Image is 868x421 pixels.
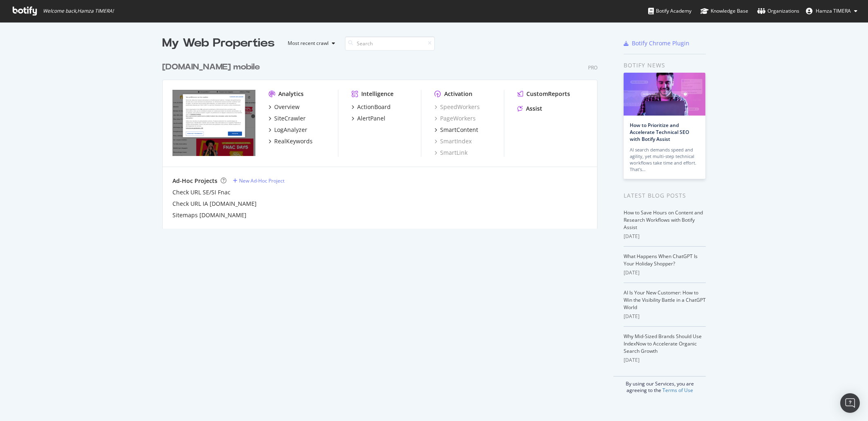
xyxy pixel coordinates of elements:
[624,191,706,200] div: Latest Blog Posts
[434,126,478,134] a: SmartContent
[648,7,691,15] div: Botify Academy
[588,64,597,71] div: Pro
[162,35,275,51] div: My Web Properties
[162,51,604,229] div: grid
[624,313,706,320] div: [DATE]
[624,209,703,231] a: How to Save Hours on Content and Research Workflows with Botify Assist
[700,7,748,15] div: Knowledge Base
[517,105,542,113] a: Assist
[624,73,705,116] img: How to Prioritize and Accelerate Technical SEO with Botify Assist
[624,61,706,70] div: Botify news
[361,90,394,98] div: Intelligence
[799,4,864,18] button: Hamza TIMERA
[444,90,472,98] div: Activation
[624,333,702,354] a: Why Mid-Sized Brands Should Use IndexNow to Accelerate Organic Search Growth
[662,387,693,394] a: Terms of Use
[434,149,468,157] a: SmartLink
[434,114,476,123] a: PageWorkers
[345,36,435,51] input: Search
[624,253,698,267] a: What Happens When ChatGPT Is Your Holiday Shopper?
[268,114,306,123] a: SiteCrawler
[624,233,706,240] div: [DATE]
[613,376,706,394] div: By using our Services, you are agreeing to the
[239,177,284,184] div: New Ad-Hoc Project
[624,356,706,364] div: [DATE]
[624,269,706,276] div: [DATE]
[162,61,260,73] div: [DOMAIN_NAME] mobile
[172,188,230,196] a: Check URL SE/SI Fnac
[274,103,300,111] div: Overview
[840,393,860,413] div: Open Intercom Messenger
[757,7,799,15] div: Organizations
[172,90,255,156] img: www.fnac.com/
[351,103,391,111] a: ActionBoard
[172,177,217,185] div: Ad-Hoc Projects
[268,137,313,145] a: RealKeywords
[357,103,391,111] div: ActionBoard
[268,103,300,111] a: Overview
[434,137,472,145] a: SmartIndex
[274,114,306,123] div: SiteCrawler
[43,8,114,14] span: Welcome back, Hamza TIMERA !
[162,61,263,73] a: [DOMAIN_NAME] mobile
[434,103,480,111] a: SpeedWorkers
[172,200,257,208] a: Check URL IA [DOMAIN_NAME]
[288,41,329,46] div: Most recent crawl
[526,90,570,98] div: CustomReports
[630,122,689,143] a: How to Prioritize and Accelerate Technical SEO with Botify Assist
[624,39,689,47] a: Botify Chrome Plugin
[268,126,307,134] a: LogAnalyzer
[440,126,478,134] div: SmartContent
[172,211,246,219] a: Sitemaps [DOMAIN_NAME]
[357,114,385,123] div: AlertPanel
[632,39,689,47] div: Botify Chrome Plugin
[278,90,304,98] div: Analytics
[816,7,851,14] span: Hamza TIMERA
[630,147,699,173] div: AI search demands speed and agility, yet multi-step technical workflows take time and effort. Tha...
[274,126,307,134] div: LogAnalyzer
[517,90,570,98] a: CustomReports
[281,37,338,50] button: Most recent crawl
[624,289,706,311] a: AI Is Your New Customer: How to Win the Visibility Battle in a ChatGPT World
[274,137,313,145] div: RealKeywords
[526,105,542,113] div: Assist
[233,177,284,184] a: New Ad-Hoc Project
[351,114,385,123] a: AlertPanel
